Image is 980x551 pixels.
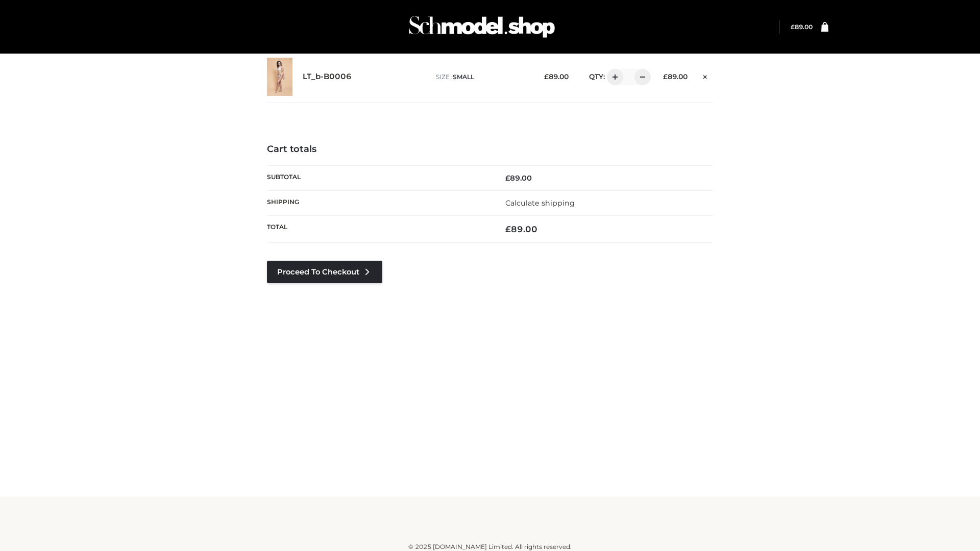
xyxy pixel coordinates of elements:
h4: Cart totals [267,144,713,155]
a: Proceed to Checkout [267,261,382,283]
span: £ [791,23,795,31]
span: SMALL [453,73,474,81]
img: LT_b-B0006 - SMALL [267,58,292,96]
img: Schmodel Admin 964 [405,7,558,47]
bdi: 89.00 [544,72,569,81]
a: Calculate shipping [505,198,575,208]
th: Subtotal [267,165,490,190]
span: £ [505,224,511,234]
bdi: 89.00 [791,23,813,31]
p: size : [436,72,528,82]
span: £ [663,72,668,81]
bdi: 89.00 [505,173,532,183]
th: Total [267,216,490,243]
a: Remove this item [698,69,713,82]
bdi: 89.00 [663,72,688,81]
a: £89.00 [791,23,813,31]
a: LT_b-B0006 [303,72,352,82]
th: Shipping [267,190,490,215]
span: £ [544,72,549,81]
span: £ [505,173,510,183]
bdi: 89.00 [505,224,537,234]
div: QTY: [579,69,647,85]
